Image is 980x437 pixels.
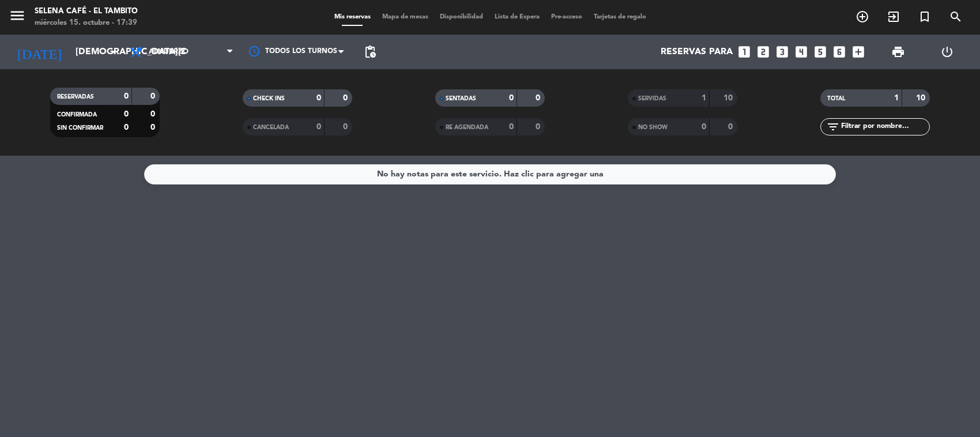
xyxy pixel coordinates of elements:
span: Disponibilidad [434,14,489,20]
strong: 1 [702,94,706,102]
strong: 0 [536,123,542,131]
span: Tarjetas de regalo [588,14,652,20]
div: Selena Café - El Tambito [35,6,138,17]
strong: 1 [894,94,899,102]
span: Almuerzo [149,48,189,56]
span: SIN CONFIRMAR [57,125,103,131]
span: Mis reservas [329,14,376,20]
div: miércoles 15. octubre - 17:39 [35,17,138,29]
strong: 0 [316,123,321,131]
strong: 10 [916,94,928,102]
i: looks_4 [794,44,809,59]
span: TOTAL [827,96,845,101]
i: add_box [851,44,866,59]
span: RE AGENDADA [446,125,488,130]
strong: 0 [124,92,129,100]
strong: 0 [343,123,350,131]
strong: 0 [150,123,157,131]
strong: 0 [728,123,735,131]
strong: 0 [343,94,350,102]
div: No hay notas para este servicio. Haz clic para agregar una [377,168,604,181]
i: looks_5 [813,44,828,59]
i: exit_to_app [887,10,900,24]
i: looks_two [756,44,771,59]
strong: 0 [124,110,129,118]
strong: 0 [150,92,157,100]
strong: 0 [509,123,514,131]
strong: 10 [723,94,735,102]
span: RESERVADAS [57,94,94,100]
span: Reservas para [661,47,733,58]
strong: 0 [316,94,321,102]
span: NO SHOW [638,125,668,130]
span: pending_actions [363,45,377,59]
button: menu [9,7,26,28]
i: looks_6 [832,44,847,59]
span: print [891,45,905,59]
i: filter_list [826,120,840,134]
i: arrow_drop_down [107,45,121,59]
i: search [949,10,963,24]
span: Mapa de mesas [376,14,434,20]
span: Lista de Espera [489,14,545,20]
strong: 0 [509,94,514,102]
span: CONFIRMADA [57,112,97,118]
i: [DATE] [9,39,70,65]
span: SERVIDAS [638,96,666,101]
i: looks_3 [775,44,790,59]
i: looks_one [737,44,752,59]
div: LOG OUT [922,35,971,69]
i: power_settings_new [940,45,954,59]
input: Filtrar por nombre... [840,120,929,133]
strong: 0 [150,110,157,118]
span: CANCELADA [253,125,289,130]
i: menu [9,7,26,24]
strong: 0 [702,123,706,131]
strong: 0 [536,94,542,102]
strong: 0 [124,123,129,131]
span: CHECK INS [253,96,285,101]
i: turned_in_not [918,10,932,24]
span: SENTADAS [446,96,476,101]
span: Pre-acceso [545,14,588,20]
i: add_circle_outline [855,10,869,24]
